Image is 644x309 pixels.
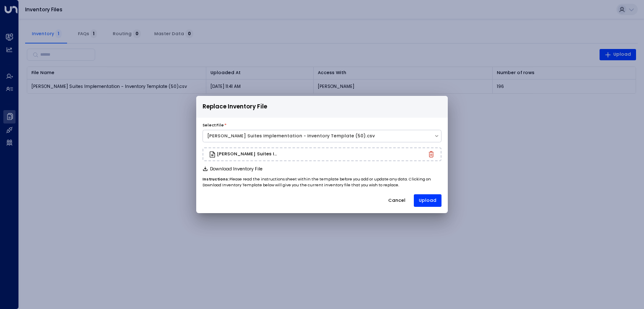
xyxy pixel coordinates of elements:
[203,177,441,188] p: Please read the instructions sheet within the template before you add or update any data. Clickin...
[207,133,430,139] div: [PERSON_NAME] Suites Implementation - Inventory Template (50).csv
[383,194,411,207] button: Cancel
[203,177,229,182] b: Instructions:
[203,166,262,172] button: Download Inventory File
[217,152,280,157] h3: [PERSON_NAME] Suites Implementation - Inventory Template (51).csv
[203,102,267,111] span: Replace Inventory File
[203,123,224,129] label: Select File
[414,194,441,207] button: Upload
